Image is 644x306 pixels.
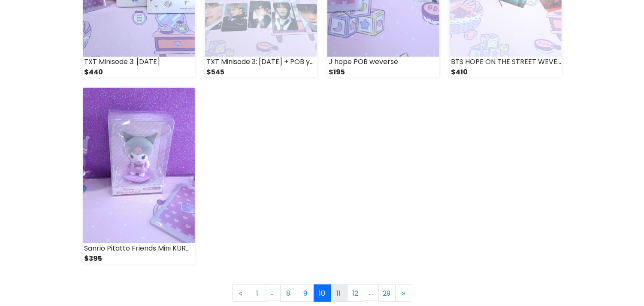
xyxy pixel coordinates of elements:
a: 29 [378,285,396,302]
div: $440 [83,67,195,77]
div: $545 [205,67,317,77]
span: » [402,288,405,298]
span: « [239,288,242,298]
img: small_1713937084814.jpeg [83,88,195,243]
div: TXT Minisode 3: [DATE] [83,57,195,67]
a: 1 [249,285,266,302]
div: TXT Minisode 3: [DATE] + POB yes24 [205,57,317,67]
div: Sanrio Pitatto Friends Mini KUROMI [83,243,195,254]
a: Sanrio Pitatto Friends Mini KUROMI $395 [83,88,195,264]
a: 11 [330,285,348,302]
a: 9 [297,285,314,302]
div: $410 [450,67,562,77]
a: 10 [314,285,331,302]
div: J hope POB weverse [327,57,439,67]
a: 8 [280,285,297,302]
a: Next [395,285,412,302]
div: $195 [327,67,439,77]
a: 12 [347,285,364,302]
div: BTS HOPE ON THE STREET WEVERSE ALBUM [450,57,562,67]
nav: Page navigation [83,285,562,302]
div: $395 [83,254,195,264]
a: Previous [232,285,249,302]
